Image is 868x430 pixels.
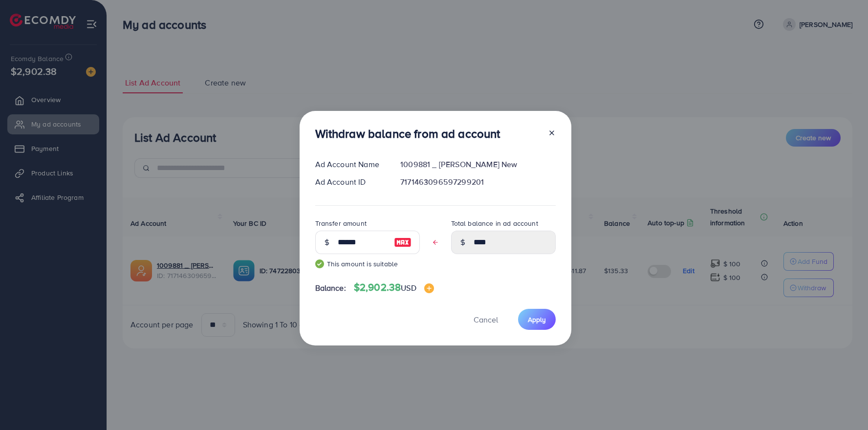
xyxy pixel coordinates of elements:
div: Ad Account Name [307,159,393,170]
button: Cancel [461,309,510,330]
img: image [394,236,412,248]
div: 7171463096597299201 [392,176,563,188]
span: Balance: [315,282,346,294]
h3: Withdraw balance from ad account [315,127,500,141]
label: Transfer amount [315,218,367,228]
span: Apply [528,315,546,324]
span: USD [401,282,416,293]
img: guide [315,259,324,268]
img: image [424,283,434,293]
label: Total balance in ad account [451,218,538,228]
div: Ad Account ID [307,176,393,188]
span: Cancel [474,314,498,325]
div: 1009881 _ [PERSON_NAME] New [392,159,563,170]
button: Apply [518,309,556,330]
iframe: Chat [826,386,861,423]
small: This amount is suitable [315,259,420,269]
h4: $2,902.38 [354,281,434,294]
